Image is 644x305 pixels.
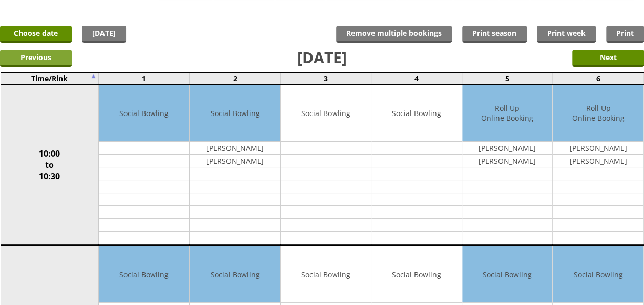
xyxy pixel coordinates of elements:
td: [PERSON_NAME] [462,142,552,155]
td: Social Bowling [553,246,643,303]
td: Social Bowling [99,85,189,142]
td: Time/Rink [1,72,99,84]
td: [PERSON_NAME] [462,155,552,167]
td: [PERSON_NAME] [553,155,643,167]
td: 6 [553,72,643,84]
td: [PERSON_NAME] [190,155,280,167]
td: Social Bowling [462,246,552,303]
td: [PERSON_NAME] [190,142,280,155]
a: Print week [537,26,596,43]
td: 3 [280,72,371,84]
input: Next [572,50,644,67]
td: 10:00 to 10:30 [1,84,99,245]
td: Social Bowling [371,246,462,303]
a: [DATE] [82,26,126,43]
td: 1 [99,72,190,84]
td: 4 [371,72,462,84]
td: Roll Up Online Booking [462,85,552,142]
td: Social Bowling [281,246,371,303]
input: Remove multiple bookings [336,26,452,43]
td: Social Bowling [281,85,371,142]
td: 2 [190,72,280,84]
a: Print season [462,26,527,43]
td: [PERSON_NAME] [553,142,643,155]
td: Roll Up Online Booking [553,85,643,142]
td: Social Bowling [99,246,189,303]
a: Print [606,26,644,43]
td: Social Bowling [190,246,280,303]
td: Social Bowling [371,85,462,142]
td: 5 [462,72,553,84]
td: Social Bowling [190,85,280,142]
